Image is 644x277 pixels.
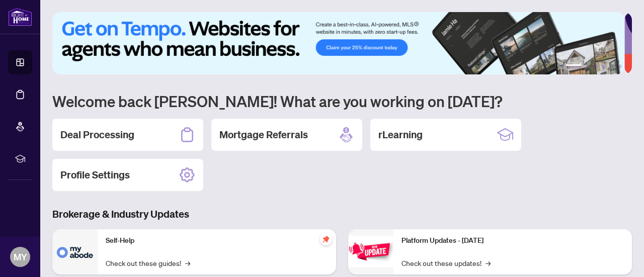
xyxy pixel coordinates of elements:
button: 6 [618,64,622,68]
a: Check out these updates!→ [401,257,491,268]
p: Platform Updates - [DATE] [401,235,624,246]
h2: Mortgage Referrals [219,128,308,142]
h1: Welcome back [PERSON_NAME]! What are you working on [DATE]? [52,91,632,111]
img: logo [8,8,32,26]
button: 2 [586,64,590,68]
h2: Profile Settings [60,168,130,182]
h2: Deal Processing [60,128,134,142]
h2: rLearning [378,128,423,142]
span: → [486,257,491,268]
button: 1 [566,64,582,68]
p: Self-Help [106,235,328,246]
button: 3 [594,64,598,68]
span: MY [14,250,27,264]
h3: Brokerage & Industry Updates [52,207,632,221]
img: Self-Help [52,229,98,274]
button: 5 [610,64,614,68]
button: 4 [602,64,606,68]
button: Open asap [604,242,634,272]
img: Platform Updates - June 23, 2025 [348,236,393,267]
img: Slide 0 [52,12,624,74]
span: → [185,257,190,268]
span: pushpin [320,233,332,245]
a: Check out these guides!→ [106,257,190,268]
